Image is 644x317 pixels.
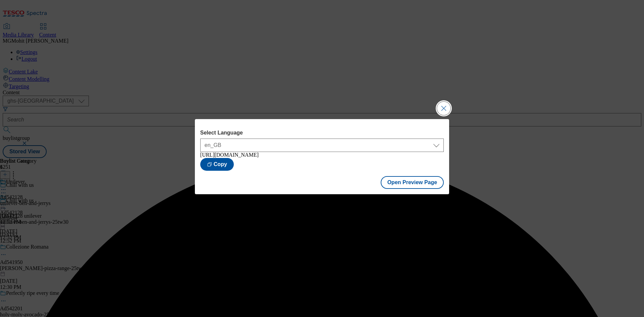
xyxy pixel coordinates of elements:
button: Close Modal [437,102,450,115]
button: Open Preview Page [381,176,444,189]
label: Select Language [200,130,444,136]
button: Copy [200,158,234,171]
div: Modal [195,119,449,194]
div: [URL][DOMAIN_NAME] [200,152,444,158]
